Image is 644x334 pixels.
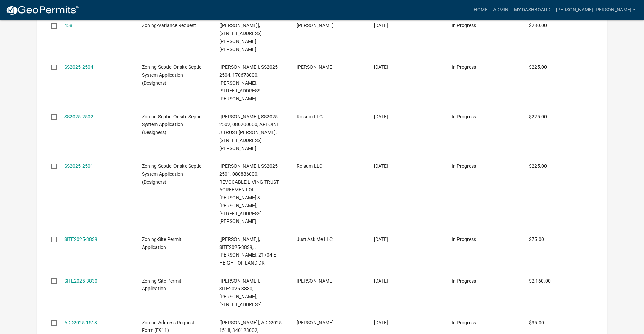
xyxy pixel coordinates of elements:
span: $2,160.00 [529,278,551,284]
span: 09/04/2025 [374,23,388,28]
span: In Progress [452,320,476,325]
span: Zoning-Septic: Onsite Septic System Application (Designers) [142,114,201,135]
span: In Progress [452,163,476,169]
span: Zoning-Site Permit Application [142,236,181,250]
span: 09/03/2025 [374,163,388,169]
span: In Progress [452,23,476,28]
span: $75.00 [529,236,544,242]
span: [Susan Rockwell], 458, , PAUL W & JULIE STANGL, 25433 PARK TRL [219,23,262,52]
span: dan stall [297,278,334,284]
span: Zoning-Septic: Onsite Septic System Application (Designers) [142,64,201,86]
a: SS2025-2501 [64,163,93,169]
span: [Jeff Rusness], SS2025-2502, 080200000, ARLOINE J TRUST SWANSON, 27242 LITTLE FLOYD LAKE RD [219,114,280,151]
span: Roisum LLC [297,114,323,119]
span: 09/03/2025 [374,64,388,70]
span: Zoning-Septic: Onsite Septic System Application (Designers) [142,163,201,185]
span: In Progress [452,236,476,242]
span: [Tyler Lindsay], SITE2025-3839, , BRUCE NOENNIG, 21704 E HEIGHT OF LAND DR [219,236,276,266]
span: Just Ask Me LLC [297,236,333,242]
span: 08/25/2025 [374,320,388,325]
span: In Progress [452,64,476,70]
a: SS2025-2504 [64,64,93,70]
span: 08/28/2025 [374,278,388,284]
span: 09/03/2025 [374,114,388,119]
a: 458 [64,23,72,28]
span: Charles J Jensen [297,320,334,325]
span: Dylan Hensch [297,64,334,70]
a: ADD2025-1518 [64,320,97,325]
span: In Progress [452,278,476,284]
span: Roisum LLC [297,163,323,169]
span: [Jeff Rusness], SS2025-2504, 170678000, JOHN BRAUN, 12114 GILBERTSON PLACE [219,64,279,101]
span: In Progress [452,114,476,119]
span: $225.00 [529,114,547,119]
span: $225.00 [529,64,547,70]
span: $35.00 [529,320,544,325]
span: [Tyler Lindsay], SITE2025-3830, , LYLE RANSTROM, 16444 MAPLE RIDGE RD [219,278,262,307]
span: Paul W Stangl [297,23,334,28]
span: 09/02/2025 [374,236,388,242]
span: $280.00 [529,23,547,28]
span: Zoning-Address Request Form (E911) [142,320,195,333]
a: SS2025-2502 [64,114,93,119]
a: SITE2025-3839 [64,236,97,242]
span: Zoning-Variance Request [142,23,196,28]
a: Admin [490,3,511,17]
span: $225.00 [529,163,547,169]
a: SITE2025-3830 [64,278,97,284]
span: [Jeff Rusness], SS2025-2501, 080886000, REVOCABLE LIVING TRUST AGREEMENT OF GREGG ALLEN SWANSON &... [219,163,279,224]
a: My Dashboard [511,3,553,17]
span: Zoning-Site Permit Application [142,278,181,292]
a: [PERSON_NAME].[PERSON_NAME] [553,3,638,17]
a: Home [471,3,490,17]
